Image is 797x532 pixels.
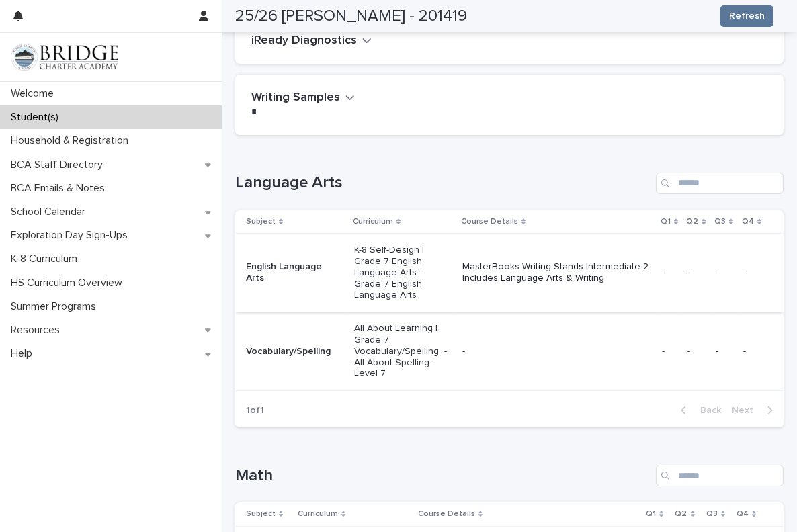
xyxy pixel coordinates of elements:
p: - [662,267,677,279]
p: Curriculum [298,506,338,521]
p: - [687,346,705,357]
p: Student(s) [5,111,69,124]
tr: English Language ArtsK-8 Self-Design | Grade 7 English Language Arts - Grade 7 English Language A... [235,234,784,312]
p: Curriculum [353,214,393,229]
button: iReady Diagnostics [251,34,372,48]
p: Resources [5,324,71,337]
p: BCA Staff Directory [5,159,114,171]
span: Back [692,406,721,415]
p: Q1 [646,506,656,521]
h1: Math [235,466,651,486]
h1: Language Arts [235,173,651,193]
p: Q2 [675,506,687,521]
p: - [462,346,651,357]
p: K-8 Curriculum [5,253,88,265]
p: - [716,267,732,279]
h2: 25/26 [PERSON_NAME] - 201419 [235,7,467,26]
p: MasterBooks Writing Stands Intermediate 2 Includes Language Arts & Writing [462,261,651,284]
p: K-8 Self-Design | Grade 7 English Language Arts - Grade 7 English Language Arts [354,245,450,301]
input: Search [656,173,784,194]
p: Subject [246,506,276,521]
p: - [743,346,762,357]
p: Q3 [706,506,718,521]
h2: iReady Diagnostics [251,34,357,48]
p: Help [5,347,43,360]
p: All About Learning | Grade 7 Vocabulary/Spelling - All About Spelling: Level 7 [354,323,450,380]
p: - [743,267,762,279]
p: Welcome [5,87,65,100]
button: Refresh [720,5,773,27]
p: English Language Arts [246,261,342,284]
p: Course Details [461,214,518,229]
p: School Calendar [5,206,96,218]
button: Back [670,404,726,416]
p: Summer Programs [5,300,107,313]
p: BCA Emails & Notes [5,182,116,195]
p: Household & Registration [5,134,139,147]
p: Q4 [737,506,749,521]
p: Course Details [418,506,475,521]
tr: Vocabulary/SpellingAll About Learning | Grade 7 Vocabulary/Spelling - All About Spelling: Level 7... [235,312,784,391]
p: Q2 [686,214,698,229]
p: HS Curriculum Overview [5,277,133,290]
span: Next [732,406,761,415]
h2: Writing Samples [251,91,340,105]
p: - [687,267,705,279]
p: Q3 [714,214,726,229]
button: Writing Samples [251,91,355,105]
p: Q1 [661,214,671,229]
p: Subject [246,214,276,229]
button: Next [726,404,784,416]
p: - [662,346,677,357]
p: Q4 [742,214,754,229]
img: V1C1m3IdTEidaUdm9Hs0 [11,44,118,71]
p: Vocabulary/Spelling [246,346,342,357]
p: 1 of 1 [235,394,275,427]
p: - [716,346,732,357]
p: Exploration Day Sign-Ups [5,229,138,242]
span: Refresh [729,9,765,23]
input: Search [656,465,784,486]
